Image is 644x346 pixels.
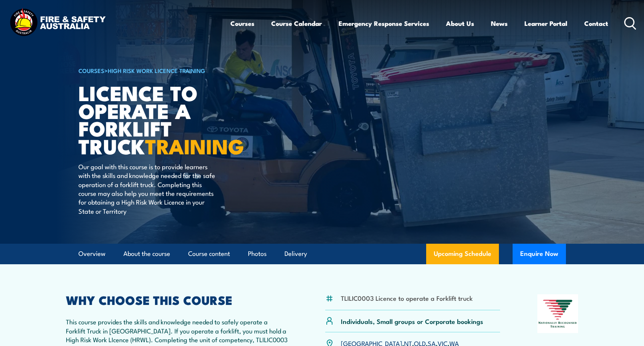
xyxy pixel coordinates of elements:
[341,317,483,325] p: Individuals, Small groups or Corporate bookings
[248,244,267,264] a: Photos
[341,294,473,302] li: TLILIC0003 Licence to operate a Forklift truck
[66,294,288,305] h2: WHY CHOOSE THIS COURSE
[339,13,429,33] a: Emergency Response Services
[78,66,104,75] a: COURSES
[145,130,244,161] strong: TRAINING
[284,244,307,264] a: Delivery
[537,294,578,333] img: Nationally Recognised Training logo.
[108,66,205,75] a: High Risk Work Licence Training
[123,244,170,264] a: About the course
[491,13,508,33] a: News
[78,84,267,155] h1: Licence to operate a forklift truck
[271,13,322,33] a: Course Calendar
[524,13,567,33] a: Learner Portal
[78,162,217,215] p: Our goal with this course is to provide learners with the skills and knowledge needed for the saf...
[188,244,230,264] a: Course content
[513,244,566,264] button: Enquire Now
[230,13,254,33] a: Courses
[78,244,105,264] a: Overview
[78,66,267,75] h6: >
[446,13,474,33] a: About Us
[584,13,608,33] a: Contact
[426,244,499,264] a: Upcoming Schedule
